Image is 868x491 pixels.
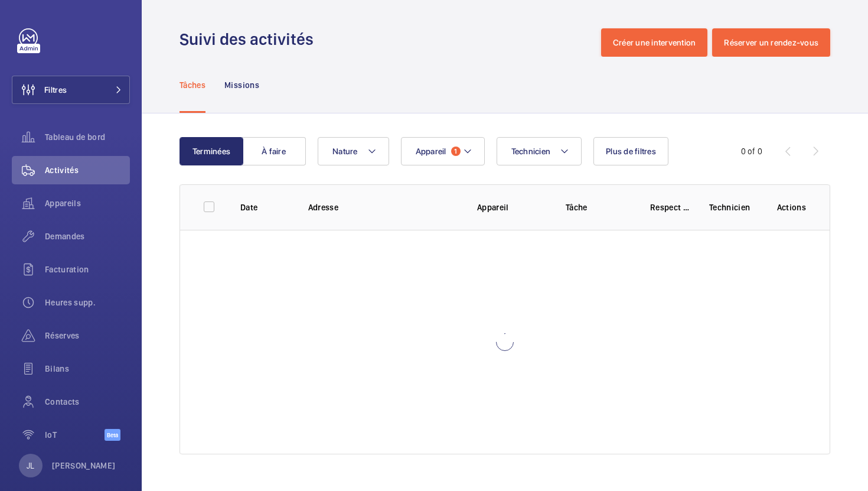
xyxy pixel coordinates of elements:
[606,147,656,156] span: Plus de filtres
[777,201,806,213] p: Actions
[45,131,130,143] span: Tableau de bord
[45,230,130,242] span: Demandes
[741,145,762,157] div: 0 of 0
[712,28,830,57] button: Réserver un rendez-vous
[45,429,105,441] span: IoT
[180,137,243,165] button: Terminées
[332,147,358,156] span: Nature
[44,84,67,96] span: Filtres
[45,164,130,176] span: Activités
[242,137,306,165] button: À faire
[477,201,547,213] p: Appareil
[180,28,321,50] h1: Suivi des activités
[709,201,758,213] p: Technicien
[240,201,289,213] p: Date
[45,330,130,342] span: Réserves
[45,363,130,375] span: Bilans
[318,137,389,165] button: Nature
[180,79,205,91] p: Tâches
[401,137,485,165] button: Appareil1
[511,147,551,156] span: Technicien
[497,137,582,165] button: Technicien
[224,79,259,91] p: Missions
[45,297,130,308] span: Heures supp.
[52,460,116,472] p: [PERSON_NAME]
[451,147,461,156] span: 1
[45,264,130,275] span: Facturation
[566,201,631,213] p: Tâche
[601,28,708,57] button: Créer une intervention
[416,147,446,156] span: Appareil
[45,197,130,209] span: Appareils
[650,201,690,213] p: Respect délai
[45,396,130,408] span: Contacts
[105,429,120,441] span: Beta
[593,137,668,165] button: Plus de filtres
[12,76,130,104] button: Filtres
[308,201,458,213] p: Adresse
[27,460,34,472] p: JL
